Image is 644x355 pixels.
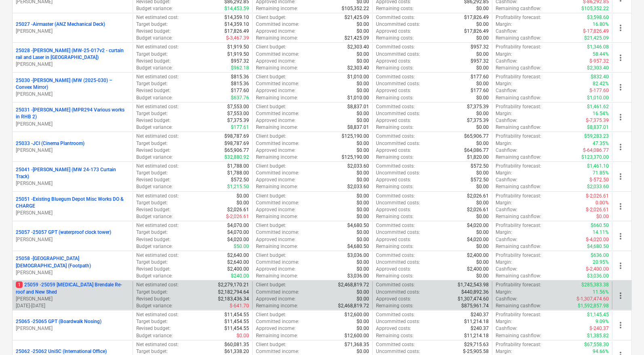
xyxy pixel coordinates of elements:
[16,318,101,325] p: 25065 - 25065 GPT (Boardwalk Nosing)
[256,80,299,87] p: Committed income :
[347,183,369,190] p: $2,033.60
[256,28,296,35] p: Approved income :
[136,176,171,183] p: Revised budget :
[136,193,179,200] p: Net estimated cost :
[256,193,286,200] p: Client budget :
[227,117,249,124] p: $7,375.39
[586,193,609,200] p: $-2,026.61
[16,166,129,187] div: 25041 -[PERSON_NAME] (MW 24-173 Curtain Track)[PERSON_NAME]
[357,229,369,236] p: $0.00
[256,103,286,110] p: Client budget :
[357,140,369,147] p: $0.00
[16,281,23,288] span: 1
[227,110,249,117] p: $7,553.00
[256,117,296,124] p: Approved income :
[376,206,411,213] p: Approved costs :
[227,44,249,50] p: $1,919.50
[471,87,489,94] p: $177.60
[256,110,299,117] p: Committed income :
[464,14,489,21] p: $17,826.49
[496,133,541,140] p: Profitability forecast :
[344,35,369,42] p: $21,425.09
[476,200,489,206] p: $0.00
[357,51,369,58] p: $0.00
[587,44,609,50] p: $1,346.08
[342,5,369,12] p: $105,352.22
[357,176,369,183] p: $0.00
[16,166,129,180] p: 25041 - [PERSON_NAME] (MW 24-173 Curtain Track)
[256,206,296,213] p: Approved income :
[589,87,609,94] p: $-177.60
[496,80,512,87] p: Margin :
[231,74,249,80] p: $815.36
[16,121,129,128] p: [PERSON_NAME]
[231,124,249,131] p: $177.61
[16,147,129,154] p: [PERSON_NAME]
[376,28,411,35] p: Approved costs :
[616,82,625,92] span: more_vert
[16,325,129,332] p: [PERSON_NAME]
[496,117,517,124] p: Cashflow :
[583,28,609,35] p: $-17,826.49
[616,261,625,271] span: more_vert
[587,95,609,101] p: $1,010.00
[584,35,609,42] p: $21,425.09
[256,183,298,190] p: Remaining income :
[593,170,609,176] p: 71.85%
[136,65,173,71] p: Budget variance :
[136,117,171,124] p: Revised budget :
[595,200,609,206] p: 0.00%
[231,80,249,87] p: $815.36
[376,5,414,12] p: Remaining costs :
[16,269,129,276] p: [PERSON_NAME]
[231,58,249,65] p: $957.32
[496,21,512,28] p: Margin :
[256,74,286,80] p: Client budget :
[376,65,414,71] p: Remaining costs :
[16,28,129,35] p: [PERSON_NAME]
[467,117,489,124] p: $7,375.39
[224,21,249,28] p: $14,359.10
[587,183,609,190] p: $2,033.60
[467,154,489,161] p: $1,820.00
[347,103,369,110] p: $8,837.01
[376,222,415,229] p: Committed costs :
[376,200,420,206] p: Uncommitted costs :
[226,35,249,42] p: $-3,467.39
[227,206,249,213] p: $2,026.61
[376,117,411,124] p: Approved costs :
[226,213,249,220] p: $-2,026.61
[496,110,512,117] p: Margin :
[136,5,173,12] p: Budget variance :
[256,44,286,50] p: Client budget :
[16,107,129,127] div: 25031 -[PERSON_NAME] (MPR294 Various works in RHB 2)[PERSON_NAME]
[347,74,369,80] p: $1,010.00
[357,80,369,87] p: $0.00
[256,51,299,58] p: Committed income :
[16,47,129,61] p: 25028 - [PERSON_NAME] (MW-25-017v2 - curtain rail and Laser in [GEOGRAPHIC_DATA])
[376,140,420,147] p: Uncommitted costs :
[471,44,489,50] p: $957.32
[376,51,420,58] p: Uncommitted costs :
[376,103,415,110] p: Committed costs :
[16,281,129,295] p: 25059 - 25059 [MEDICAL_DATA] Brendale Re-roof and New Shed
[347,44,369,50] p: $2,303.40
[476,35,489,42] p: $0.00
[16,229,111,236] p: 25057 - 25057 GPT (waterproof clock tower)
[16,140,129,154] div: 25033 -JCI (Cinema Plantroom)[PERSON_NAME]
[376,87,411,94] p: Approved costs :
[256,87,296,94] p: Approved income :
[342,154,369,161] p: $125,190.00
[357,87,369,94] p: $0.00
[16,21,129,35] div: 25027 -Airmaster (ANZ Mechanical Deck)[PERSON_NAME]
[16,348,107,355] p: 25062 - 25062 UniSC (International Office)
[471,163,489,170] p: $572.50
[476,95,489,101] p: $0.00
[376,183,414,190] p: Remaining costs :
[136,87,171,94] p: Revised budget :
[256,170,299,176] p: Committed income :
[347,222,369,229] p: $4,680.50
[16,180,129,187] p: [PERSON_NAME]
[136,183,173,190] p: Budget variance :
[136,51,168,58] p: Target budget :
